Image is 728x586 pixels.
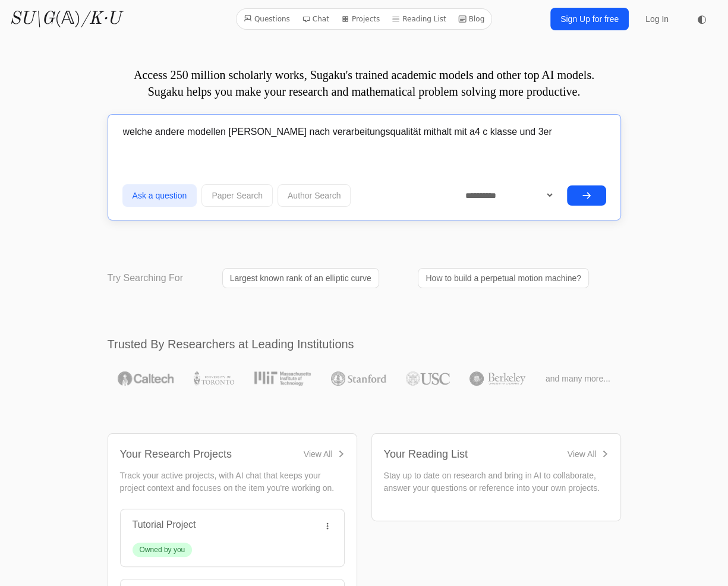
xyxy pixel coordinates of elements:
[140,545,185,555] div: Owned by you
[568,448,609,460] a: View All
[550,8,629,30] a: Sign Up for free
[239,11,295,27] a: Questions
[336,11,385,27] a: Projects
[201,184,273,207] button: Paper Search
[418,268,589,288] a: How to build a perpetual motion machine?
[122,117,606,147] input: Ask me a question
[469,371,525,386] img: UC Berkeley
[133,519,196,530] a: Tutorial Project
[120,470,345,494] p: Track your active projects, with AI chat that keeps your project context and focuses on the item ...
[638,8,676,30] a: Log In
[118,371,174,386] img: Caltech
[546,373,610,385] span: and many more...
[194,371,234,386] img: University of Toronto
[304,448,345,460] a: View All
[122,184,197,207] button: Ask a question
[120,446,232,462] div: Your Research Projects
[108,336,621,352] h2: Trusted By Researchers at Leading Institutions
[108,67,621,100] p: Access 250 million scholarly works, Sugaku's trained academic models and other top AI models. Sug...
[331,371,386,386] img: Stanford
[387,11,451,27] a: Reading List
[690,7,714,31] button: ◐
[384,446,468,462] div: Your Reading List
[304,448,333,460] div: View All
[406,371,449,386] img: USC
[108,271,183,285] p: Try Searching For
[297,11,334,27] a: Chat
[568,448,597,460] div: View All
[81,10,121,28] i: /K·U
[10,10,55,28] i: SU\G
[222,268,379,288] a: Largest known rank of an elliptic curve
[384,470,609,494] p: Stay up to date on research and bring in AI to collaborate, answer your questions or reference in...
[10,8,121,30] a: SU\G(𝔸)/K·U
[453,11,490,27] a: Blog
[254,371,311,386] img: MIT
[697,14,707,24] span: ◐
[278,184,351,207] button: Author Search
